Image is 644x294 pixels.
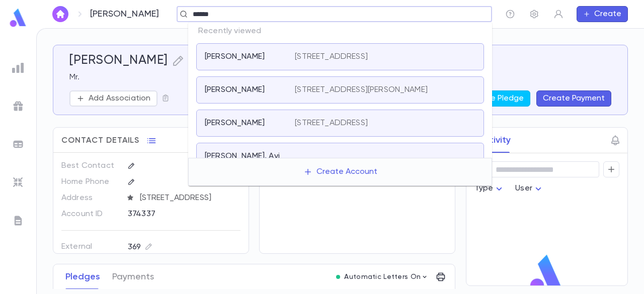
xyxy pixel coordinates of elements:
[65,264,100,289] button: Pledges
[136,193,242,203] span: [STREET_ADDRESS]
[12,138,24,150] img: batches_grey.339ca447c9d9533ef1741baa751efc33.svg
[474,179,506,199] div: Type
[12,176,24,188] img: imports_grey.530a8a0e642e233f2baf0ef88e8c9fcb.svg
[478,128,511,153] button: Activity
[61,190,119,206] p: Address
[577,6,628,22] button: Create
[205,52,265,62] p: [PERSON_NAME]
[515,184,532,192] span: User
[332,270,433,284] button: Automatic Letters On
[128,241,152,253] div: 369
[61,239,119,262] p: External Account ID
[474,184,494,192] span: Type
[90,9,159,20] p: [PERSON_NAME]
[8,8,28,28] img: logo
[112,264,154,289] button: Payments
[526,254,568,294] img: logo
[344,273,421,281] p: Automatic Letters On
[69,53,168,68] h5: [PERSON_NAME]
[61,174,119,190] p: Home Phone
[205,85,265,95] p: [PERSON_NAME]
[536,90,611,107] button: Create Payment
[295,52,368,62] p: [STREET_ADDRESS]
[69,90,157,107] button: Add Association
[295,118,368,128] p: [STREET_ADDRESS]
[61,206,119,222] p: Account ID
[61,136,139,146] span: Contact Details
[188,22,492,40] p: Recently viewed
[61,158,119,174] p: Best Contact
[295,85,428,95] p: [STREET_ADDRESS][PERSON_NAME]
[12,215,24,227] img: letters_grey.7941b92b52307dd3b8a917253454ce1c.svg
[515,179,544,199] div: User
[89,93,150,104] p: Add Association
[12,62,24,74] img: reports_grey.c525e4749d1bce6a11f5fe2a8de1b229.svg
[69,72,611,82] p: Mr.
[295,162,385,181] button: Create Account
[205,118,265,128] p: [PERSON_NAME]
[128,206,219,221] div: 374337
[462,90,530,107] button: Create Pledge
[205,151,280,161] p: [PERSON_NAME], Avi
[12,100,24,112] img: campaigns_grey.99e729a5f7ee94e3726e6486bddda8f1.svg
[54,10,66,18] img: home_white.a664292cf8c1dea59945f0da9f25487c.svg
